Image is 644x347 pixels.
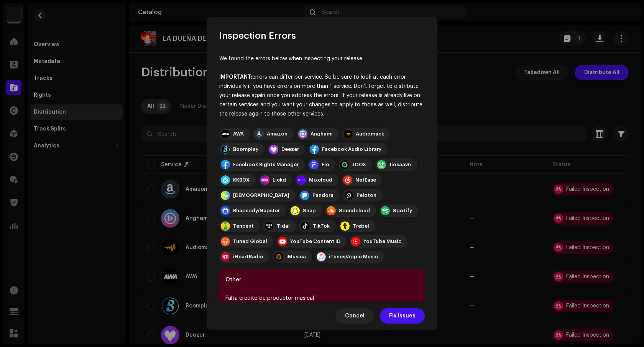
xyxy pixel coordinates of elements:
[312,192,333,198] div: Pandora
[322,146,381,152] div: Facebook Audio Library
[233,238,267,245] div: Tuned Global
[329,254,378,260] div: iTunes/Apple Music
[286,254,306,260] div: iMusica
[233,177,250,183] div: KKBOX
[336,308,374,324] button: Cancel
[225,277,242,283] b: Other
[356,131,384,137] div: Audiomack
[310,131,333,137] div: Anghami
[322,162,329,168] div: Flo
[313,223,330,229] div: TikTok
[267,131,287,137] div: Amazon
[233,146,258,152] div: Boomplay
[290,238,340,245] div: YouTube Content ID
[277,223,290,229] div: Tidal
[233,208,280,214] div: Rhapsody/Napster
[281,146,299,152] div: Deezer
[345,308,365,324] span: Cancel
[355,177,376,183] div: NetEase
[233,131,244,137] div: AWA
[352,162,366,168] div: JOOX
[309,177,332,183] div: Mixcloud
[225,294,419,303] div: Falta credito de productor musical
[363,238,401,245] div: YouTube Music
[233,254,263,260] div: iHeartRadio
[389,162,411,168] div: Jiosaavn
[219,30,296,42] span: Inspection Errors
[303,208,316,214] div: Snap
[219,54,425,63] div: We found the errors below when inspecting your release.
[353,223,369,229] div: Trebel
[273,177,286,183] div: Lickd
[380,308,425,324] button: Fix Issues
[393,208,412,214] div: Spotify
[219,74,252,80] strong: IMPORTANT:
[219,73,425,119] div: errors can differ per service. So be sure to look at each error individually if you have errors o...
[233,223,254,229] div: Tencent
[233,162,299,168] div: Facebook Rights Manager
[339,208,370,214] div: Soundcloud
[389,308,416,324] span: Fix Issues
[356,192,376,198] div: Peloton
[233,192,289,198] div: [DEMOGRAPHIC_DATA]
